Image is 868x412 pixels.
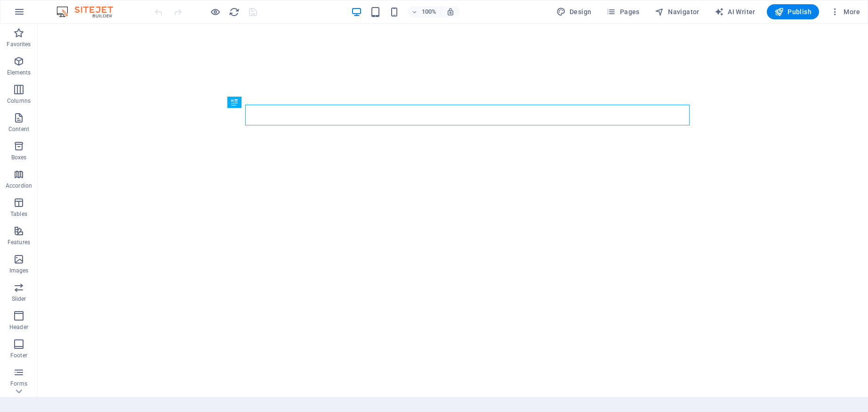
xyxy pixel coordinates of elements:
[9,323,28,331] p: Header
[229,7,240,17] i: Reload page
[603,4,643,19] button: Pages
[830,7,860,16] span: More
[209,6,221,17] button: Click here to leave preview mode and continue editing
[422,6,437,17] h6: 100%
[228,6,240,17] button: reload
[715,7,755,16] span: AI Writer
[827,4,864,19] button: More
[655,7,699,16] span: Navigator
[7,69,31,76] p: Elements
[7,41,31,48] p: Favorites
[774,7,812,16] span: Publish
[606,7,639,16] span: Pages
[12,295,26,303] p: Slider
[54,6,125,17] img: Editor Logo
[9,267,29,274] p: Images
[556,7,592,16] span: Design
[10,380,27,387] p: Forms
[651,4,703,19] button: Navigator
[10,352,27,359] p: Footer
[8,125,29,133] p: Content
[446,8,455,16] i: On resize automatically adjust zoom level to fit chosen device.
[408,6,441,17] button: 100%
[11,154,27,161] p: Boxes
[553,4,595,19] div: Design (Ctrl+Alt+Y)
[553,4,595,19] button: Design
[7,97,31,105] p: Columns
[711,4,759,19] button: AI Writer
[767,4,819,19] button: Publish
[8,239,30,246] p: Features
[10,210,27,218] p: Tables
[6,182,32,190] p: Accordion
